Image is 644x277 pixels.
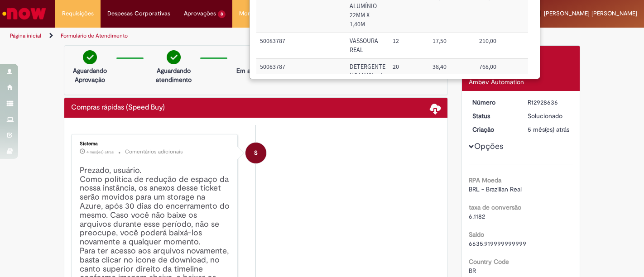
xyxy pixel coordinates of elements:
div: Ambev Automation [469,77,573,86]
dt: Número [466,98,521,107]
td: Valor Total Moeda: 210,00 [476,33,533,59]
div: System [245,143,266,163]
span: BR [469,267,476,275]
p: Aguardando atendimento [152,66,196,84]
td: Código SAP Material / Serviço: 50083787 [256,59,346,85]
b: Saldo [469,230,484,239]
a: Formulário de Atendimento [61,32,128,39]
img: check-circle-green.png [167,50,181,64]
a: Página inicial [10,32,41,39]
div: 10/04/2025 15:00:47 [528,125,570,134]
b: RPA Moeda [469,176,501,184]
b: Country Code [469,258,509,266]
td: Valor Total Moeda: 768,00 [476,59,533,85]
ul: Trilhas de página [7,28,423,44]
td: Quantidade: 20 [389,59,429,85]
h2: Compras rápidas (Speed Buy) Histórico de tíquete [71,104,165,112]
time: 11/05/2025 03:11:23 [87,149,114,155]
td: Descrição: VASSOURA REAL [346,33,389,59]
img: ServiceNow [1,5,48,23]
p: Em andamento [236,66,279,75]
td: Código SAP Material / Serviço: 50083787 [256,33,346,59]
p: Aguardando Aprovação [68,66,112,84]
td: Valor Unitário: 17,50 [429,33,476,59]
span: 6635.919999999999 [469,239,526,248]
small: Comentários adicionais [125,148,183,156]
dt: Status [466,111,521,120]
span: [PERSON_NAME] [PERSON_NAME] [544,10,637,17]
div: Solucionado [528,111,570,120]
span: Despesas Corporativas [107,9,170,18]
span: S [254,142,258,164]
b: taxa de conversão [469,203,521,211]
span: More [239,9,253,18]
td: Quantidade: 12 [389,33,429,59]
div: R12928636 [528,98,570,107]
dt: Criação [466,125,521,134]
span: Aprovações [184,9,216,18]
div: Sistema [80,141,231,147]
span: 8 [218,10,226,18]
img: check-circle-green.png [83,50,97,64]
span: Requisições [62,9,94,18]
span: 4 mês(es) atrás [87,149,114,155]
span: 6.1182 [469,212,485,220]
span: BRL - Brazilian Real [469,185,522,193]
td: Descrição: DETERGENTE NC MAXX - 5L [346,59,389,85]
span: 5 mês(es) atrás [528,125,569,134]
td: Valor Unitário: 38,40 [429,59,476,85]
